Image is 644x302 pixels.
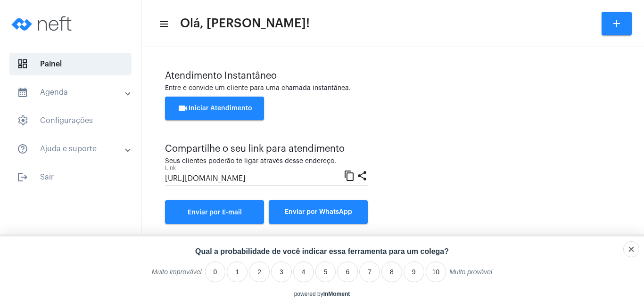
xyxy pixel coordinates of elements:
button: Iniciar Atendimento [165,97,264,120]
mat-icon: content_copy [344,170,355,181]
li: 1 [227,261,248,282]
span: sidenav icon [17,115,28,126]
li: 7 [359,261,380,282]
span: Enviar por WhatsApp [285,209,352,215]
li: 6 [337,261,358,282]
label: Muito provável [449,268,492,282]
img: logo-neft-novo-2.png [8,5,78,42]
mat-icon: videocam [177,103,189,114]
li: 4 [293,261,314,282]
mat-icon: sidenav icon [17,87,28,98]
span: Olá, [PERSON_NAME]! [180,16,310,31]
li: 5 [315,261,336,282]
mat-panel-title: Ajuda e suporte [17,143,126,155]
div: Entre e convide um cliente para uma chamada instantânea. [165,85,620,92]
span: Sair [9,166,132,188]
span: Painel [9,53,132,75]
mat-icon: sidenav icon [17,143,28,155]
li: 0 [205,261,226,282]
button: Enviar por WhatsApp [269,200,368,224]
li: 9 [404,261,424,282]
span: Iniciar Atendimento [177,105,252,112]
mat-icon: share [356,170,368,181]
li: 3 [271,261,292,282]
mat-expansion-panel-header: sidenav iconAgenda [6,81,141,104]
div: Atendimento Instantâneo [165,71,620,81]
div: Close survey [623,241,639,257]
mat-panel-title: Agenda [17,87,126,98]
mat-expansion-panel-header: sidenav iconAjuda e suporte [6,138,141,160]
a: InMoment [323,291,350,297]
mat-icon: add [611,18,622,29]
div: Compartilhe o seu link para atendimento [165,144,368,154]
a: Enviar por E-mail [165,200,264,224]
label: Muito improvável [152,268,202,282]
li: 10 [426,261,446,282]
span: sidenav icon [17,58,28,70]
li: 2 [249,261,270,282]
li: 8 [381,261,402,282]
span: Enviar por E-mail [188,209,242,216]
mat-icon: sidenav icon [17,171,28,183]
mat-icon: sidenav icon [158,18,168,30]
div: powered by inmoment [294,291,350,297]
div: Seus clientes poderão te ligar através desse endereço. [165,158,368,165]
span: Configurações [9,109,132,132]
